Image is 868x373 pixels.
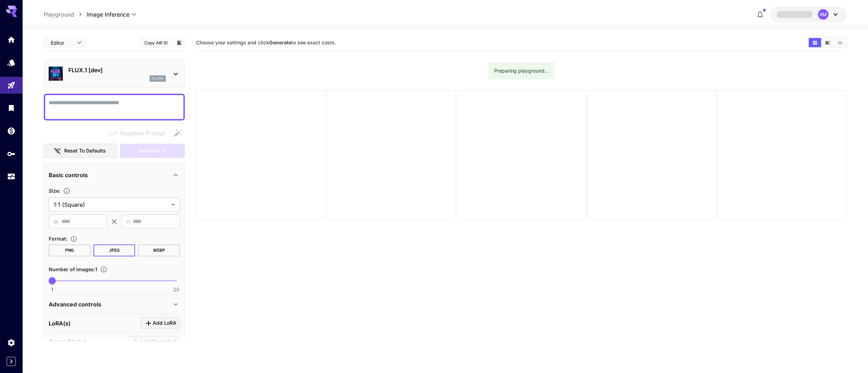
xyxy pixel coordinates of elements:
div: RM [818,9,828,20]
button: PNG [49,244,91,256]
button: RM [770,6,847,23]
span: Add LoRA [153,319,176,328]
button: Click to add LoRA [141,317,180,329]
span: 1:1 (Square) [54,200,169,209]
span: Choose your settings and click to see exact costs. [196,39,336,45]
button: Show media in grid view [809,38,821,47]
b: Generate [269,39,291,45]
span: Negative Prompt [120,129,165,137]
div: Home [7,35,16,44]
button: Reset to defaults [44,144,117,158]
p: LoRA(s) [49,319,71,328]
div: Wallet [7,126,16,135]
div: Library [7,104,16,112]
div: FLUX.1 [dev]flux1d [49,63,180,85]
button: Add to library [176,38,182,47]
span: Size : [49,188,60,194]
div: Advanced controls [49,296,180,313]
div: Preparing playground... [494,64,549,77]
button: Adjust the dimensions of the generated image by specifying its width and height in pixels, or sel... [60,187,73,194]
span: Format : [49,236,67,242]
button: Specify how many images to generate in a single request. Each image generation will be charged se... [97,266,110,273]
div: Models [7,58,16,67]
button: Choose the file format for the output image. [67,235,80,242]
button: Expand sidebar [7,357,16,366]
div: Settings [7,338,16,347]
button: Show media in list view [834,38,846,47]
span: Number of images : 1 [49,266,97,272]
button: Show media in video view [821,38,834,47]
button: WEBP [138,244,180,256]
span: 1 [51,286,53,293]
div: Usage [7,172,16,181]
div: API Keys [7,149,16,158]
p: Advanced controls [49,300,101,309]
span: 20 [173,286,180,293]
button: Copy AIR ID [140,38,172,48]
p: Basic controls [49,171,88,179]
button: JPEG [93,244,135,256]
span: W [54,218,59,226]
div: Show media in grid viewShow media in video viewShow media in list view [808,37,847,48]
nav: breadcrumb [44,10,87,19]
div: Basic controls [49,167,180,184]
span: Negative prompts are not compatible with the selected model. [106,129,171,137]
span: H [126,218,130,226]
div: Playground [7,81,16,90]
p: flux1d [152,76,164,81]
a: Playground [44,10,74,19]
p: FLUX.1 [dev] [68,66,166,74]
span: Image Inference [87,10,129,19]
span: Editor [51,39,73,46]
